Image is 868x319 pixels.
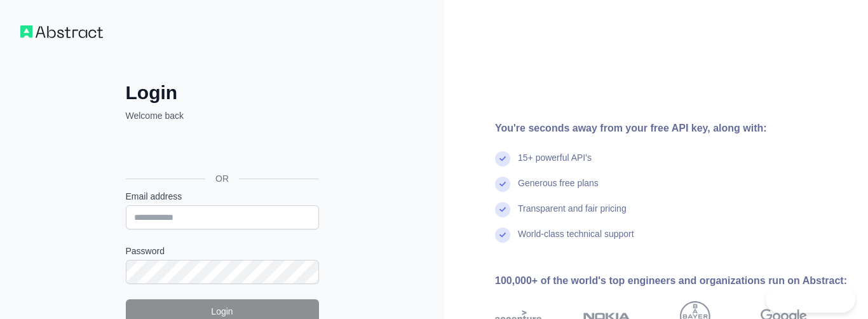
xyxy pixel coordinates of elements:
[20,25,103,38] img: Workflow
[766,286,855,313] iframe: Toggle Customer Support
[126,190,319,203] label: Email address
[518,227,634,253] div: World-class technical support
[126,81,319,104] h2: Login
[126,109,319,122] p: Welcome back
[495,177,510,192] img: check mark
[518,177,599,202] div: Generous free plans
[119,136,323,164] iframe: Bouton "Se connecter avec Google"
[495,227,510,243] img: check mark
[495,121,848,136] div: You're seconds away from your free API key, along with:
[518,151,592,177] div: 15+ powerful API's
[495,151,510,166] img: check mark
[495,202,510,217] img: check mark
[126,136,316,164] div: Se connecter avec Google. S'ouvre dans un nouvel onglet.
[495,273,848,288] div: 100,000+ of the world's top engineers and organizations run on Abstract:
[518,202,627,227] div: Transparent and fair pricing
[205,172,239,185] span: OR
[126,245,319,257] label: Password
